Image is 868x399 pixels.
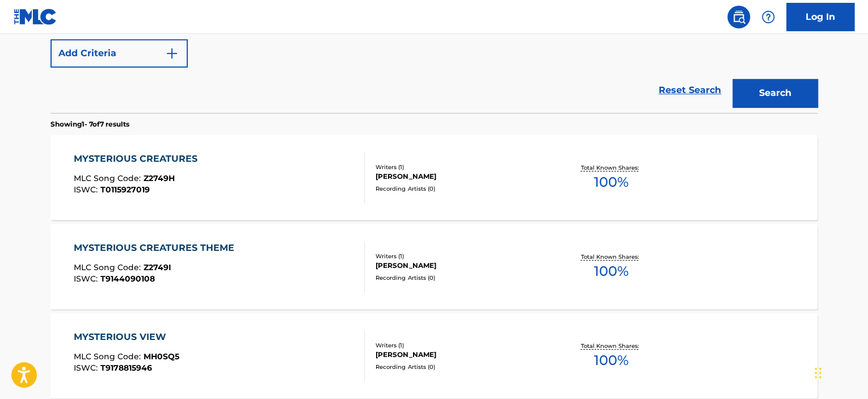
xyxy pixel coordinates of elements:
div: Recording Artists ( 0 ) [376,274,547,282]
img: MLC Logo [14,9,57,25]
span: T9144090108 [100,274,155,284]
span: ISWC : [74,184,100,195]
a: Reset Search [653,78,727,103]
div: Writers ( 1 ) [376,341,547,350]
div: Writers ( 1 ) [376,163,547,171]
button: Search [732,79,818,107]
div: MYSTERIOUS VIEW [74,330,179,344]
span: MLC Song Code : [74,173,144,183]
a: Public Search [727,6,750,28]
iframe: Chat Widget [811,345,868,399]
button: Add Criteria [50,39,188,68]
div: Drag [815,356,821,390]
span: MH0SQ5 [144,351,179,362]
div: [PERSON_NAME] [376,350,547,360]
p: Total Known Shares: [580,342,641,350]
a: MYSTERIOUS VIEWMLC Song Code:MH0SQ5ISWC:T9178815946Writers (1)[PERSON_NAME]Recording Artists (0)T... [50,313,818,398]
p: Total Known Shares: [580,163,641,172]
div: MYSTERIOUS CREATURES [74,152,203,166]
p: Total Known Shares: [580,253,641,261]
span: ISWC : [74,274,100,284]
span: Z2749H [144,173,175,183]
span: ISWC : [74,363,100,373]
a: MYSTERIOUS CREATURES THEMEMLC Song Code:Z2749IISWC:T9144090108Writers (1)[PERSON_NAME]Recording A... [50,224,818,309]
span: T0115927019 [100,184,150,195]
div: [PERSON_NAME] [376,171,547,182]
img: help [761,10,775,24]
p: Showing 1 - 7 of 7 results [50,119,129,129]
a: MYSTERIOUS CREATURESMLC Song Code:Z2749HISWC:T0115927019Writers (1)[PERSON_NAME]Recording Artists... [50,135,818,220]
img: search [732,10,745,24]
div: [PERSON_NAME] [376,261,547,271]
span: 100 % [593,350,628,371]
div: MYSTERIOUS CREATURES THEME [74,241,240,255]
span: 100 % [593,261,628,282]
div: Recording Artists ( 0 ) [376,184,547,193]
a: Log In [786,3,854,31]
span: MLC Song Code : [74,262,144,272]
div: Help [757,6,779,28]
img: 9d2ae6d4665cec9f34b9.svg [165,47,179,60]
span: T9178815946 [100,363,152,373]
span: MLC Song Code : [74,351,144,362]
span: Z2749I [144,262,171,272]
div: Writers ( 1 ) [376,252,547,261]
div: Recording Artists ( 0 ) [376,363,547,371]
span: 100 % [593,172,628,192]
